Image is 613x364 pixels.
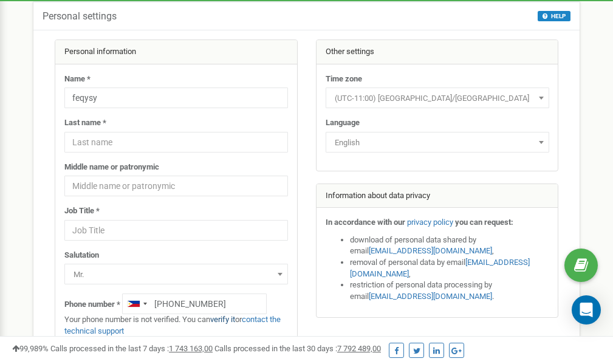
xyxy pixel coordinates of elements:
[317,40,558,64] div: Other settings
[64,315,281,335] a: contact the technical support
[55,40,297,64] div: Personal information
[64,250,99,261] label: Salutation
[455,218,513,227] strong: you can request:
[326,88,549,108] span: (UTC-11:00) Pacific/Midway
[64,132,288,153] input: Last name
[64,117,106,129] label: Last name *
[214,344,381,353] span: Calls processed in the last 30 days :
[43,11,117,22] h5: Personal settings
[122,294,267,314] input: +1-800-555-55-55
[64,162,159,173] label: Middle name or patronymic
[350,235,549,257] li: download of personal data shared by email ,
[64,220,288,241] input: Job Title
[330,134,545,151] span: English
[169,344,213,353] u: 1 743 163,00
[12,344,49,353] span: 99,989%
[69,266,284,283] span: Mr.
[123,294,151,314] div: Telephone country code
[350,257,549,280] li: removal of personal data by email ,
[317,184,558,208] div: Information about data privacy
[326,218,405,227] strong: In accordance with our
[64,176,288,196] input: Middle name or patronymic
[350,258,530,278] a: [EMAIL_ADDRESS][DOMAIN_NAME]
[369,246,492,255] a: [EMAIL_ADDRESS][DOMAIN_NAME]
[326,117,360,129] label: Language
[64,299,120,311] label: Phone number *
[326,74,362,85] label: Time zone
[350,280,549,302] li: restriction of personal data processing by email .
[538,11,570,21] button: HELP
[64,314,288,337] p: Your phone number is not verified. You can or
[337,344,381,353] u: 7 792 489,00
[326,132,549,153] span: English
[50,344,213,353] span: Calls processed in the last 7 days :
[407,218,453,227] a: privacy policy
[572,295,601,325] div: Open Intercom Messenger
[64,205,100,217] label: Job Title *
[330,90,545,107] span: (UTC-11:00) Pacific/Midway
[64,88,288,108] input: Name
[64,264,288,284] span: Mr.
[369,292,492,301] a: [EMAIL_ADDRESS][DOMAIN_NAME]
[210,315,235,324] a: verify it
[64,74,91,85] label: Name *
